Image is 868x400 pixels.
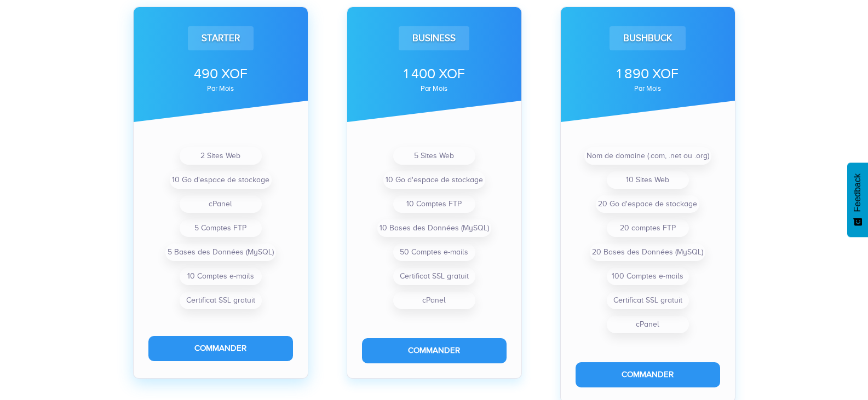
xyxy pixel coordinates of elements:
[393,268,475,285] li: Certificat SSL gratuit
[607,268,689,285] li: 100 Comptes e-mails
[362,338,507,363] button: Commander
[607,219,689,237] li: 20 comptes FTP
[148,64,293,84] div: 490 XOF
[399,26,469,50] div: Business
[165,244,276,261] li: 5 Bases des Données (MySQL)
[590,244,705,261] li: 20 Bases des Données (MySQL)
[607,316,689,333] li: cPanel
[393,147,475,165] li: 5 Sites Web
[393,195,475,213] li: 10 Comptes FTP
[393,244,475,261] li: 50 Comptes e-mails
[610,26,686,50] div: Bushbuck
[847,163,868,237] button: Feedback - Afficher l’enquête
[576,64,720,84] div: 1 890 XOF
[576,362,720,387] button: Commander
[148,336,293,361] button: Commander
[362,64,507,84] div: 1 400 XOF
[180,195,262,213] li: cPanel
[148,85,293,92] div: par mois
[377,219,491,237] li: 10 Bases des Données (MySQL)
[362,85,507,92] div: par mois
[180,292,262,309] li: Certificat SSL gratuit
[576,85,720,92] div: par mois
[170,171,272,189] li: 10 Go d'espace de stockage
[584,147,711,165] li: Nom de domaine (.com, .net ou .org)
[180,219,262,237] li: 5 Comptes FTP
[607,292,689,309] li: Certificat SSL gratuit
[180,268,262,285] li: 10 Comptes e-mails
[383,171,485,189] li: 10 Go d'espace de stockage
[853,173,863,212] span: Feedback
[180,147,262,165] li: 2 Sites Web
[393,292,475,309] li: cPanel
[596,195,699,213] li: 20 Go d'espace de stockage
[607,171,689,189] li: 10 Sites Web
[188,26,254,50] div: Starter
